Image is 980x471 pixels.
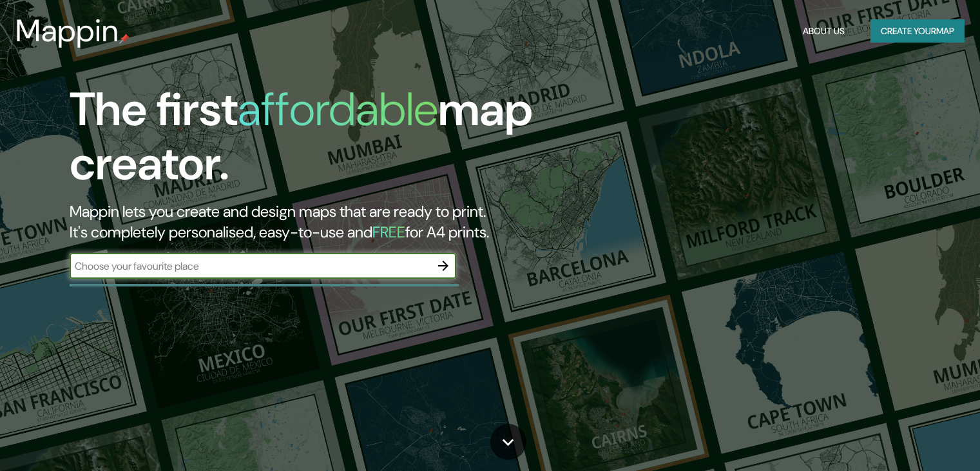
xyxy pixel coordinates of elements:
img: mappin-pin [119,34,130,44]
h3: Mappin [15,13,119,49]
h2: Mappin lets you create and design maps that are ready to print. It's completely personalised, eas... [70,201,560,243]
input: Choose your favourite place [70,259,430,274]
h1: The first map creator. [70,83,560,201]
button: Create yourmap [870,19,965,43]
h1: affordable [238,79,438,139]
button: About Us [798,19,850,43]
h5: FREE [372,222,405,242]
